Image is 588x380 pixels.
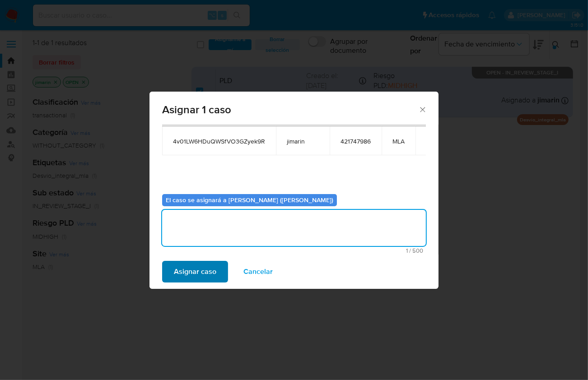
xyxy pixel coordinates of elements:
span: Asignar caso [174,262,216,282]
span: Máximo 500 caracteres [165,248,423,254]
div: assign-modal [149,92,439,289]
span: jimarin [287,137,319,145]
button: Cancelar [232,261,285,283]
span: 4v01LW6HDuQWSfVO3GZyek9R [173,137,265,145]
b: El caso se asignará a [PERSON_NAME] ([PERSON_NAME]) [166,195,333,204]
span: Cancelar [243,262,273,282]
span: 421747986 [341,137,371,145]
button: Asignar caso [162,261,228,283]
button: Cerrar ventana [418,105,426,113]
span: MLA [392,137,405,145]
span: Asignar 1 caso [162,104,418,115]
